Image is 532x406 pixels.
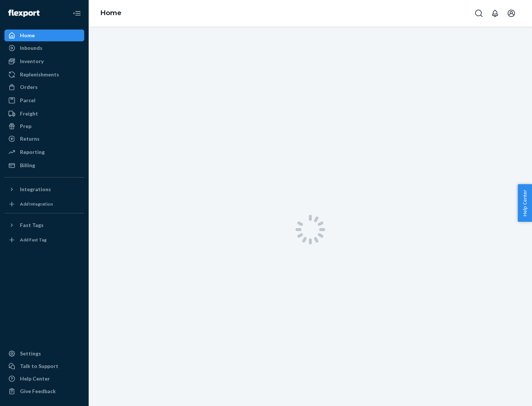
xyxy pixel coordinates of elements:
div: Reporting [20,148,45,156]
div: Inbounds [20,44,42,52]
div: Give Feedback [20,388,56,395]
a: Billing [4,159,84,171]
button: Open account menu [504,6,519,21]
button: Fast Tags [4,219,84,231]
div: Help Center [20,375,50,382]
div: Talk to Support [20,362,58,370]
div: Settings [20,350,41,357]
a: Inventory [4,55,84,67]
button: Help Center [518,184,532,222]
a: Replenishments [4,69,84,80]
div: Fast Tags [20,221,44,229]
div: Prep [20,123,31,130]
a: Home [4,30,84,41]
button: Integrations [4,183,84,195]
a: Add Integration [4,198,84,210]
a: Reporting [4,146,84,158]
button: Open Search Box [471,6,486,21]
div: Replenishments [20,71,59,78]
button: Give Feedback [4,385,84,397]
a: Inbounds [4,42,84,54]
a: Add Fast Tag [4,234,84,246]
div: Billing [20,162,35,169]
img: Flexport logo [8,10,40,17]
div: Add Fast Tag [20,237,47,243]
div: Returns [20,135,40,142]
div: Home [20,32,35,39]
a: Parcel [4,94,84,106]
a: Help Center [4,373,84,385]
a: Prep [4,120,84,132]
div: Add Integration [20,201,53,207]
div: Parcel [20,97,35,104]
a: Returns [4,133,84,145]
a: Home [100,9,122,17]
button: Close Navigation [69,6,84,21]
div: Inventory [20,58,44,65]
div: Orders [20,83,38,91]
a: Freight [4,108,84,120]
a: Orders [4,81,84,93]
a: Talk to Support [4,360,84,372]
ol: breadcrumbs [95,3,127,24]
button: Open notifications [488,6,502,21]
div: Freight [20,110,38,117]
a: Settings [4,348,84,359]
div: Integrations [20,186,51,193]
